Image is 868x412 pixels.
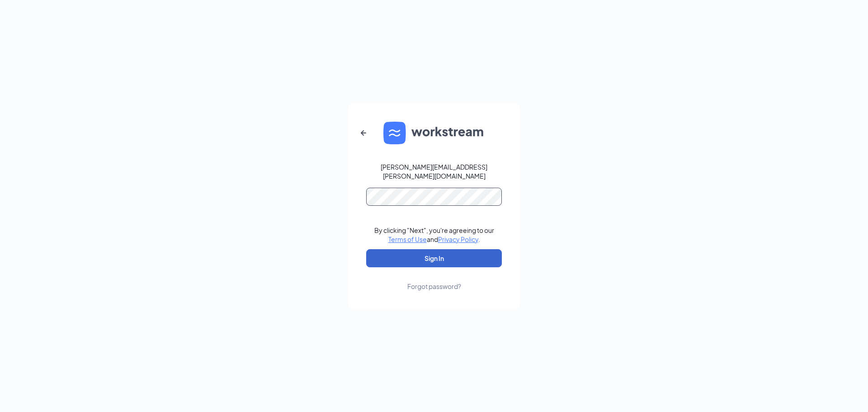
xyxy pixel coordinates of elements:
div: By clicking "Next", you're agreeing to our and . [374,226,494,244]
img: WS logo and Workstream text [383,122,485,144]
a: Privacy Policy [438,235,478,243]
div: Forgot password? [407,282,461,291]
a: Terms of Use [388,235,427,243]
button: ArrowLeftNew [353,122,374,144]
div: [PERSON_NAME][EMAIL_ADDRESS][PERSON_NAME][DOMAIN_NAME] [366,162,502,180]
a: Forgot password? [407,267,461,291]
svg: ArrowLeftNew [358,128,369,138]
button: Sign In [366,249,502,267]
